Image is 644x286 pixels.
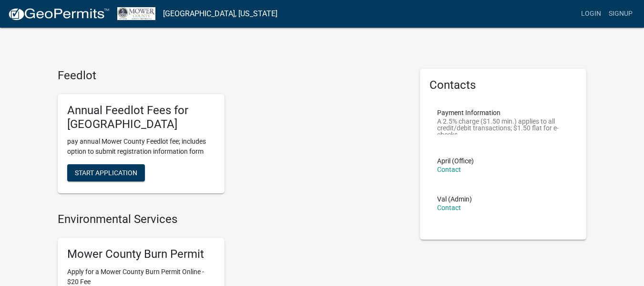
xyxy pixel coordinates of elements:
h5: Contacts [429,78,577,92]
button: Start Application [67,164,145,181]
a: Contact [437,204,461,212]
a: Contact [437,166,461,173]
a: [GEOGRAPHIC_DATA], [US_STATE] [163,6,277,22]
p: Val (Admin) [437,196,472,202]
span: Start Application [75,169,137,177]
img: Mower County, Minnesota [117,7,155,20]
p: pay annual Mower County Feedlot fee; includes option to submit registration information form [67,137,215,157]
p: April (Office) [437,158,474,164]
p: Payment Information [437,109,570,116]
p: A 2.5% charge ($1.50 min.) applies to all credit/debit transactions; $1.50 flat for e-checks [437,118,570,135]
h4: Environmental Services [58,212,406,226]
a: Login [577,5,605,23]
h5: Annual Feedlot Fees for [GEOGRAPHIC_DATA] [67,104,215,131]
a: Signup [605,5,636,23]
h4: Feedlot [58,69,406,83]
h5: Mower County Burn Permit [67,247,215,261]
